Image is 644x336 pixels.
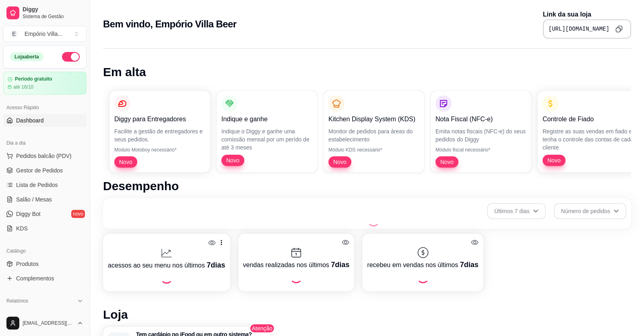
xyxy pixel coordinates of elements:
span: Salão / Mesas [16,195,52,203]
p: recebeu em vendas nos últimos [367,259,478,270]
a: Lista de Pedidos [3,178,87,191]
button: Alterar Status [62,52,80,62]
a: Gestor de Pedidos [3,164,87,177]
article: Período gratuito [15,76,52,82]
p: Registre as suas vendas em fiado e tenha o controle das contas de cada cliente [543,127,634,151]
span: Novo [116,158,136,166]
h1: Loja [103,307,631,322]
span: Produtos [16,260,39,268]
span: [EMAIL_ADDRESS][DOMAIN_NAME] [23,320,74,326]
div: Dia a dia [3,137,87,149]
button: Número de pedidos [554,203,626,219]
span: Relatórios [6,298,28,304]
p: Módulo Motoboy necessário* [114,147,205,153]
span: Sistema de Gestão [23,13,83,20]
span: KDS [16,224,28,232]
p: Kitchen Display System (KDS) [328,114,419,124]
span: Novo [544,156,564,164]
a: Diggy Botnovo [3,207,87,220]
a: KDS [3,222,87,235]
p: Link da sua loja [543,10,631,19]
p: Diggy para Entregadores [114,114,205,124]
div: Loja aberta [10,52,43,61]
span: Gestor de Pedidos [16,166,63,174]
span: E [10,30,18,38]
p: Facilite a gestão de entregadores e seus pedidos. [114,127,205,143]
span: 7 dias [460,261,479,269]
h2: Bem vindo, Empório Villa Beer [103,18,237,31]
p: Módulo KDS necessário* [328,147,419,153]
button: Nota Fiscal (NFC-e)Emita notas fiscais (NFC-e) do seus pedidos do DiggyMódulo fiscal necessário*Novo [431,91,531,172]
a: Relatórios de vendas [3,307,87,320]
div: Catálogo [3,245,87,257]
span: Novo [223,156,243,164]
p: Controle de Fiado [543,114,634,124]
span: Diggy Bot [16,210,41,218]
span: Diggy [23,6,83,13]
button: Diggy para EntregadoresFacilite a gestão de entregadores e seus pedidos.Módulo Motoboy necessário... [109,91,210,172]
p: Indique e ganhe [221,114,312,124]
button: Últimos 7 dias [487,203,546,219]
div: Loading [367,214,380,226]
button: Controle de FiadoRegistre as suas vendas em fiado e tenha o controle das contas de cada clienteNovo [538,91,638,172]
span: Novo [330,158,350,166]
p: Nota Fiscal (NFC-e) [436,114,526,124]
p: acessos ao seu menu nos últimos [108,259,225,271]
pre: [URL][DOMAIN_NAME] [549,25,609,33]
button: Select a team [3,26,87,42]
span: 7 dias [206,261,225,269]
a: Complementos [3,272,87,285]
p: Emita notas fiscais (NFC-e) do seus pedidos do Diggy [436,127,526,143]
div: Loading [160,271,173,284]
button: Pedidos balcão (PDV) [3,149,87,162]
span: Complementos [16,274,54,282]
span: Lista de Pedidos [16,181,58,189]
a: Produtos [3,257,87,270]
p: Indique o Diggy e ganhe uma comissão mensal por um perído de até 3 meses [221,127,312,151]
a: DiggySistema de Gestão [3,3,87,23]
button: [EMAIL_ADDRESS][DOMAIN_NAME] [3,313,87,333]
button: Copy to clipboard [613,23,625,35]
a: Período gratuitoaté 16/10 [3,72,87,95]
p: Monitor de pedidos para áreas do estabelecimento [328,127,419,143]
span: Pedidos balcão (PDV) [16,152,72,160]
div: Acesso Rápido [3,101,87,114]
p: vendas realizadas nos últimos [243,259,350,270]
button: Indique e ganheIndique o Diggy e ganhe uma comissão mensal por um perído de até 3 mesesNovo [217,91,317,172]
article: até 16/10 [13,84,33,90]
p: Módulo fiscal necessário* [436,147,526,153]
div: Loading [417,270,429,283]
a: Dashboard [3,114,87,127]
span: Novo [437,158,457,166]
span: Relatórios de vendas [16,310,69,318]
a: Salão / Mesas [3,193,87,206]
div: Empório Villa ... [25,30,62,38]
div: Loading [290,270,303,283]
h1: Desempenho [103,179,631,193]
span: Dashboard [16,116,44,124]
span: Atenção [250,324,275,333]
button: Kitchen Display System (KDS)Monitor de pedidos para áreas do estabelecimentoMódulo KDS necessário... [324,91,424,172]
h1: Em alta [103,65,631,79]
span: 7 dias [331,261,349,269]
